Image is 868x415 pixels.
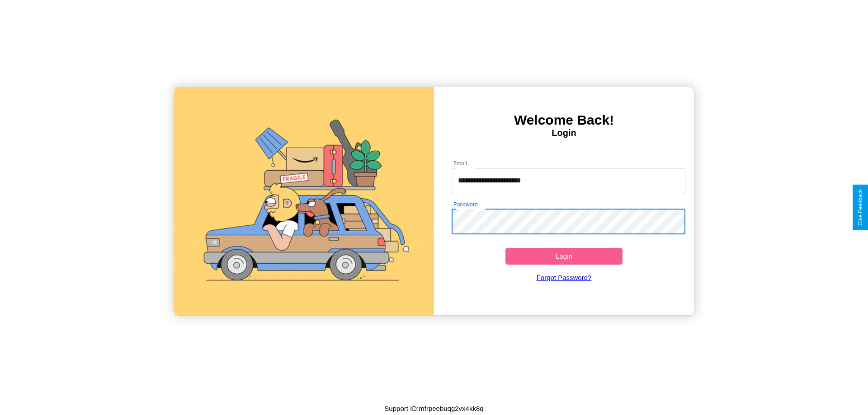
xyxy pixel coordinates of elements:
[505,248,623,265] button: Login
[434,128,694,138] h4: Login
[453,201,477,208] label: Password
[174,87,434,315] img: gif
[434,112,694,128] h3: Welcome Back!
[447,265,681,290] a: Forgot Password?
[857,189,863,226] div: Give Feedback
[384,402,483,415] p: Support ID: mfrpeebuqg2vx4kk8q
[453,159,467,167] label: Email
